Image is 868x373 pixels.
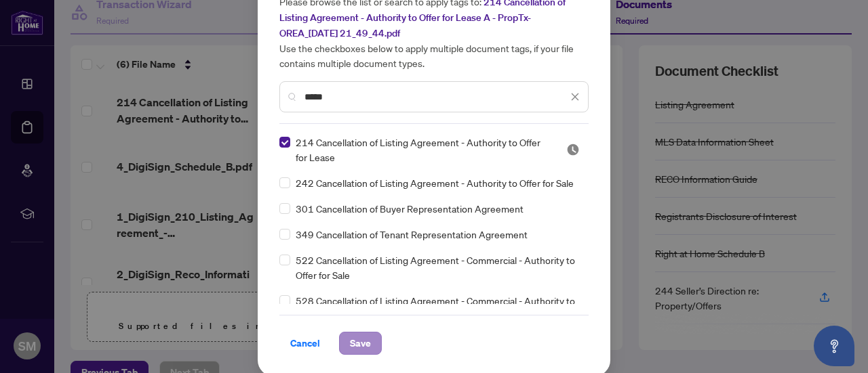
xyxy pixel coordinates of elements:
button: Cancel [279,332,331,355]
span: close [570,92,580,102]
button: Save [339,332,382,355]
button: Open asap [814,326,854,366]
span: 214 Cancellation of Listing Agreement - Authority to Offer for Lease [296,135,550,164]
span: 528 Cancellation of Listing Agreement - Commercial - Authority to Offer for Lease [296,293,580,323]
span: Save [350,332,371,354]
span: 522 Cancellation of Listing Agreement - Commercial - Authority to Offer for Sale [296,253,580,282]
span: 242 Cancellation of Listing Agreement - Authority to Offer for Sale [296,175,574,190]
span: 301 Cancellation of Buyer Representation Agreement [296,201,524,216]
span: 349 Cancellation of Tenant Representation Agreement [296,227,528,242]
img: status [566,143,580,156]
span: Cancel [290,332,320,354]
span: Pending Review [566,143,580,156]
